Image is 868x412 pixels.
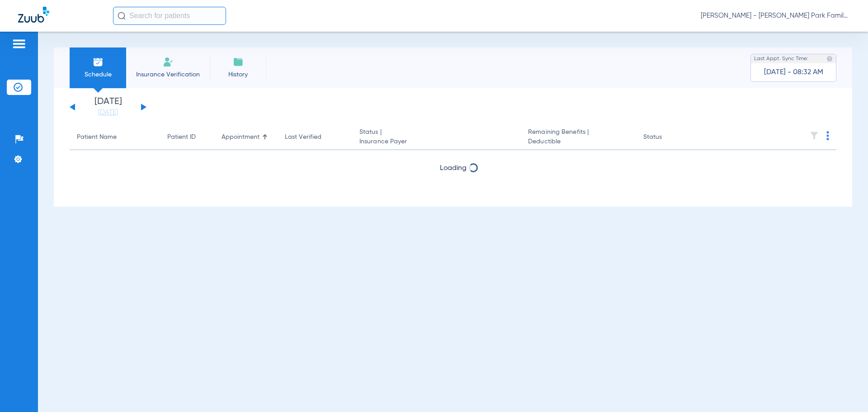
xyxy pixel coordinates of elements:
div: Last Verified [285,133,321,142]
span: Schedule [76,70,119,79]
span: Insurance Payer [359,137,514,147]
img: Manual Insurance Verification [163,57,174,67]
div: Patient Name [77,133,153,142]
th: Status [636,125,697,150]
span: Deductible [528,137,628,147]
img: hamburger-icon [12,38,26,49]
li: [DATE] [81,97,135,117]
img: group-dot-blue.svg [826,131,829,140]
span: [DATE] - 08:32 AM [764,68,823,77]
input: Search for patients [113,7,226,25]
img: filter.svg [810,131,819,140]
span: [PERSON_NAME] - [PERSON_NAME] Park Family Dentistry [701,11,850,20]
div: Patient Name [77,133,117,142]
span: Last Appt. Sync Time: [754,54,808,63]
img: Schedule [93,57,104,67]
a: [DATE] [81,108,135,117]
img: History [233,57,244,67]
span: Loading [440,165,467,172]
div: Appointment [222,133,270,142]
div: Last Verified [285,133,345,142]
th: Status | [352,125,521,150]
div: Patient ID [167,133,207,142]
div: Patient ID [167,133,196,142]
img: last sync help info [826,56,833,62]
div: Appointment [222,133,259,142]
th: Remaining Benefits | [521,125,636,150]
img: Search Icon [118,12,126,20]
span: Insurance Verification [133,70,203,79]
img: Zuub Logo [18,7,49,23]
span: History [217,70,259,79]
